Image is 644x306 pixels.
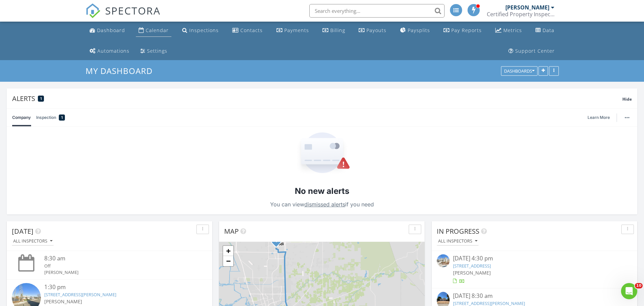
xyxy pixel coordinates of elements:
a: [STREET_ADDRESS][PERSON_NAME] [44,291,116,298]
a: Metrics [493,24,525,37]
span: 1 [40,96,42,101]
span: [PERSON_NAME] [44,298,82,305]
div: Pay Reports [451,27,482,33]
div: Billing [330,27,345,33]
a: Payouts [356,24,389,37]
button: All Inspectors [12,237,54,246]
a: My Dashboard [86,65,158,76]
span: Hide [622,96,632,102]
a: Data [533,24,557,37]
a: Inspections [180,24,221,37]
span: [PERSON_NAME] [453,270,491,276]
div: All Inspectors [438,239,477,244]
div: [DATE] 8:30 am [453,292,616,300]
span: 1 [61,114,63,121]
span: In Progress [437,227,479,236]
a: Payments [274,24,312,37]
div: Metrics [503,27,522,33]
span: [DATE] [12,227,33,236]
div: [DATE] 4:30 pm [453,254,616,263]
button: All Inspectors [437,237,479,246]
a: Zoom out [223,256,233,266]
div: Dashboards [504,69,534,74]
i: 1 [275,238,278,243]
div: Contacts [240,27,263,33]
img: streetview [437,254,450,267]
h2: No new alerts [295,185,349,197]
a: Dashboard [87,24,128,37]
a: Automations (Advanced) [87,45,132,57]
div: Payouts [366,27,386,33]
a: [STREET_ADDRESS] [453,263,491,269]
div: Calendar [146,27,169,33]
a: Inspection [36,109,65,126]
p: You can view if you need [270,200,374,209]
div: Certified Property Inspections, Inc [487,11,554,18]
a: Calendar [136,24,171,37]
a: Contacts [230,24,265,37]
a: Pay Reports [441,24,484,37]
a: Billing [320,24,348,37]
span: 10 [635,283,643,288]
a: Zoom in [223,246,233,256]
div: All Inspectors [13,239,52,244]
a: [DATE] 4:30 pm [STREET_ADDRESS] [PERSON_NAME] [437,254,632,284]
div: Settings [147,48,167,54]
div: Paysplits [408,27,430,33]
a: Company [12,109,31,126]
div: Data [543,27,554,33]
img: Empty State [294,132,350,175]
iframe: Intercom live chat [621,283,637,299]
div: Off [44,263,191,269]
a: Learn More [588,114,614,121]
a: Support Center [506,45,557,57]
a: dismissed alerts [304,201,345,208]
div: Inspections [189,27,219,33]
span: SPECTORA [105,3,161,18]
a: SPECTORA [86,9,161,23]
div: Automations [97,48,129,54]
div: [PERSON_NAME] [505,4,549,11]
div: 937 Sylvia Dr, Lodi, CA 95240 [276,240,280,244]
div: Dashboard [97,27,125,33]
div: Payments [284,27,309,33]
img: ellipsis-632cfdd7c38ec3a7d453.svg [625,117,629,118]
a: Settings [138,45,170,57]
img: The Best Home Inspection Software - Spectora [86,3,100,18]
span: Map [224,227,239,236]
a: Paysplits [398,24,433,37]
input: Search everything... [309,4,445,18]
div: 1:30 pm [44,283,191,291]
div: [PERSON_NAME] [44,269,191,276]
button: Dashboards [501,67,538,76]
div: Alerts [12,94,622,103]
div: 8:30 am [44,254,191,263]
div: Support Center [515,48,555,54]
